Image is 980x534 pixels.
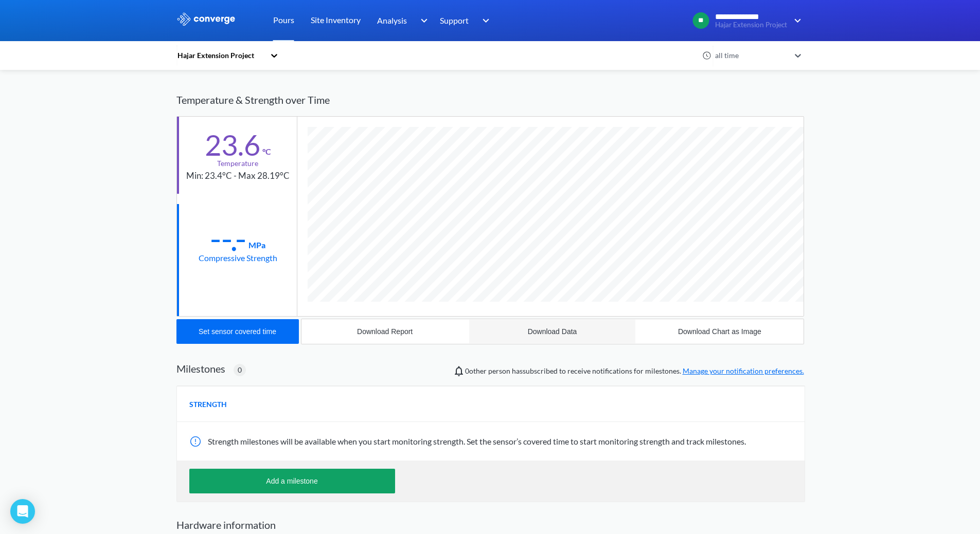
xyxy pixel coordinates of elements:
img: icon-clock.svg [702,51,711,60]
span: Support [440,14,469,27]
div: Download Chart as Image [678,327,761,336]
div: Min: 23.4°C - Max 28.19°C [186,169,290,183]
span: Strength milestones will be available when you start monitoring strength. Set the sensor’s covere... [208,436,746,446]
div: Set sensor covered time [199,327,276,336]
div: Compressive Strength [199,251,277,264]
button: Download Data [469,319,636,344]
span: Hajar Extension Project [715,21,788,29]
div: 23.6 [205,132,260,158]
h2: Milestones [176,362,225,375]
a: Manage your notification preferences. [683,366,804,375]
img: logo_ewhite.svg [176,12,236,26]
button: Set sensor covered time [176,319,299,344]
div: --.- [210,226,246,251]
img: downArrow.svg [788,14,804,27]
button: Add a milestone [189,469,395,493]
div: Download Data [528,327,577,336]
div: all time [712,50,790,61]
span: 0 [238,364,242,376]
span: STRENGTH [189,399,227,410]
span: person has subscribed to receive notifications for milestones. [465,365,804,377]
div: Temperature & Strength over Time [176,84,804,116]
div: Download Report [357,327,413,336]
img: downArrow.svg [414,14,430,27]
h2: Hardware information [176,519,804,531]
button: Download Report [301,319,469,344]
span: Analysis [377,14,407,27]
span: 0 other [465,366,487,375]
div: Hajar Extension Project [176,50,265,61]
button: Download Chart as Image [636,319,803,344]
img: downArrow.svg [476,14,492,27]
div: Temperature [217,158,258,169]
div: Open Intercom Messenger [10,499,35,524]
img: notifications-icon.svg [453,365,465,377]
